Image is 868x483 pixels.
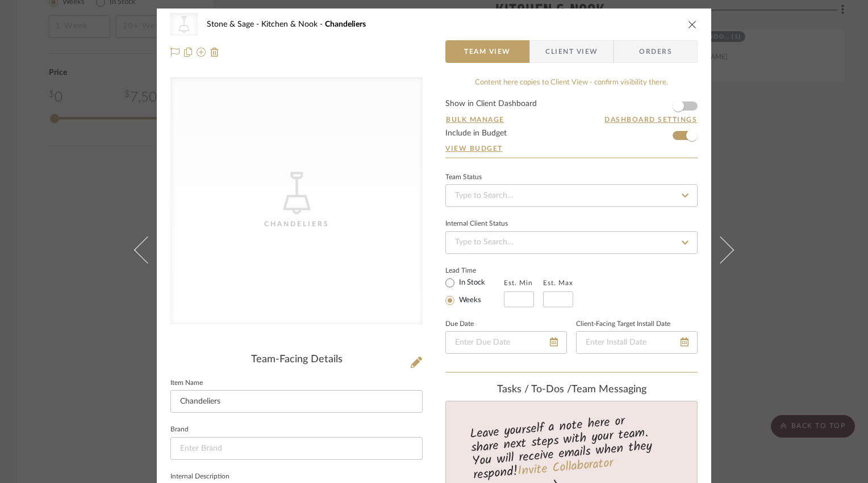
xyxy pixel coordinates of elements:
span: Kitchen & Nook [261,20,325,28]
div: Content here copies to Client View - confirm visibility there. [445,77,698,88]
span: Client View [545,40,598,63]
div: team Messaging [445,384,698,396]
label: Due Date [445,321,474,327]
div: Team-Facing Details [170,354,423,366]
input: Type to Search… [445,231,698,254]
input: Enter Item Name [170,390,423,413]
label: Lead Time [445,265,504,276]
label: In Stock [457,278,485,288]
input: Type to Search… [445,184,698,207]
input: Enter Brand [170,437,423,460]
label: Weeks [457,295,481,306]
a: Invite Collaborator [517,454,614,482]
label: Est. Max [543,279,573,287]
button: Bulk Manage [445,115,505,125]
label: Client-Facing Target Install Date [576,321,670,327]
mat-radio-group: Select item type [445,276,504,307]
a: View Budget [445,144,698,153]
span: Stone & Sage [207,20,261,28]
input: Enter Install Date [576,331,698,354]
label: Est. Min [504,279,533,287]
label: Brand [170,427,189,433]
input: Enter Due Date [445,331,567,354]
div: Team Status [445,175,482,180]
div: Internal Client Status [445,221,508,227]
label: Internal Description [170,474,229,480]
span: Chandeliers [325,20,366,28]
div: Chandeliers [240,218,353,230]
button: close [687,19,698,29]
span: Team View [464,40,511,63]
span: Tasks / To-Dos / [497,384,571,395]
label: Item Name [170,380,203,386]
img: Remove from project [210,48,219,57]
span: Orders [627,40,685,63]
button: Dashboard Settings [604,115,698,125]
